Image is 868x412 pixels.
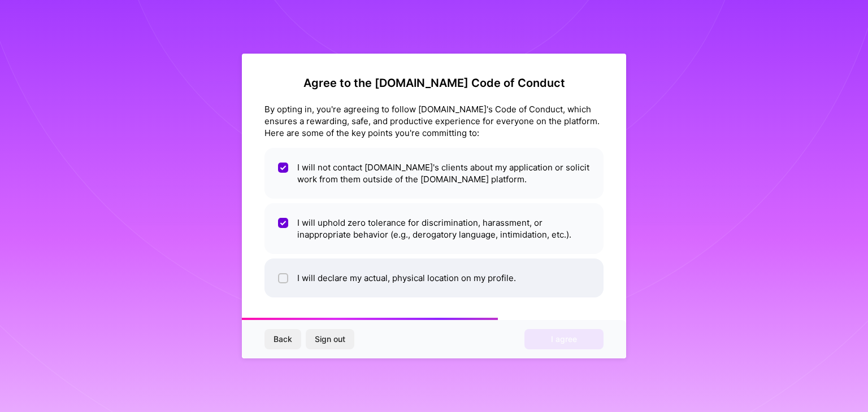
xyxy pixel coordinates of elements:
[264,103,604,139] div: By opting in, you're agreeing to follow [DOMAIN_NAME]'s Code of Conduct, which ensures a rewardin...
[274,334,292,345] span: Back
[306,329,354,349] button: Sign out
[264,258,604,297] li: I will declare my actual, physical location on my profile.
[264,76,604,90] h2: Agree to the [DOMAIN_NAME] Code of Conduct
[315,334,345,345] span: Sign out
[264,148,604,199] li: I will not contact [DOMAIN_NAME]'s clients about my application or solicit work from them outside...
[264,203,604,254] li: I will uphold zero tolerance for discrimination, harassment, or inappropriate behavior (e.g., der...
[264,329,301,349] button: Back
